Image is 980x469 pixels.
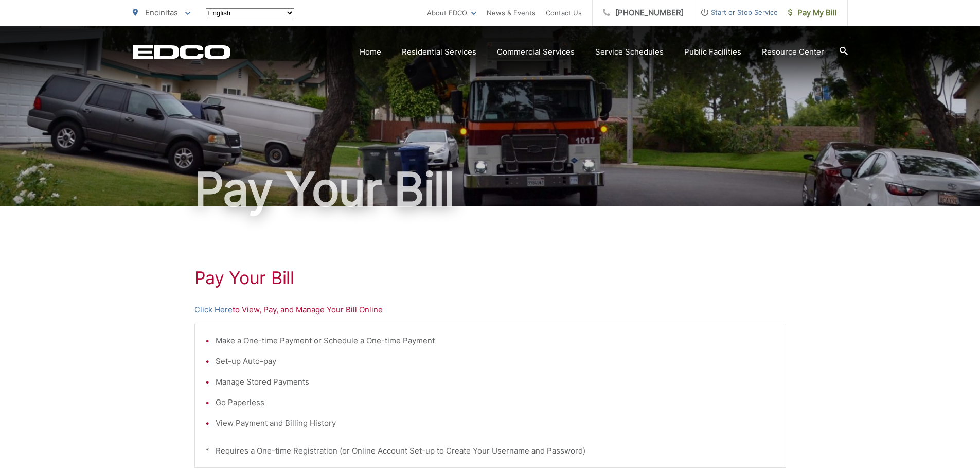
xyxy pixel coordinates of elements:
[216,355,775,368] li: Set-up Auto-pay
[194,304,233,316] a: Click Here
[216,335,775,347] li: Make a One-time Payment or Schedule a One-time Payment
[145,8,178,18] span: Encinitas
[216,417,775,429] li: View Payment and Billing History
[788,7,837,19] span: Pay My Bill
[402,46,476,58] a: Residential Services
[133,45,230,59] a: EDCD logo. Return to the homepage.
[133,164,848,215] h1: Pay Your Bill
[216,396,775,409] li: Go Paperless
[360,46,381,58] a: Home
[684,46,741,58] a: Public Facilities
[194,304,786,316] p: to View, Pay, and Manage Your Bill Online
[762,46,824,58] a: Resource Center
[206,8,294,18] select: Select a language
[194,268,786,288] h1: Pay Your Bill
[595,46,664,58] a: Service Schedules
[487,7,536,19] a: News & Events
[546,7,582,19] a: Contact Us
[216,376,775,388] li: Manage Stored Payments
[427,7,476,19] a: About EDCO
[205,445,775,457] p: * Requires a One-time Registration (or Online Account Set-up to Create Your Username and Password)
[497,46,575,58] a: Commercial Services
